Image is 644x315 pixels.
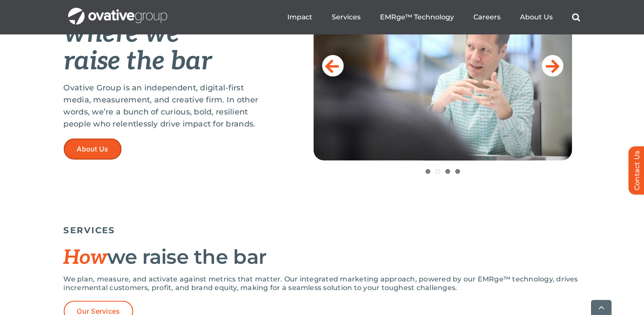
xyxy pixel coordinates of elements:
p: Ovative Group is an independent, digital-first media, measurement, and creative firm. In other wo... [64,82,271,130]
h5: SERVICES [64,225,581,235]
a: 2 [436,169,440,174]
a: EMRge™ Technology [380,13,454,22]
a: OG_Full_horizontal_WHT [68,7,167,15]
a: 1 [426,169,430,174]
a: Careers [474,13,501,22]
a: 3 [445,169,450,174]
p: We plan, measure, and activate against metrics that matter. Our integrated marketing approach, po... [64,275,581,292]
a: Impact [287,13,313,22]
a: About Us [64,139,122,160]
span: How [64,246,108,270]
a: Services [332,13,361,22]
a: 4 [455,169,460,174]
span: About Us [77,145,109,153]
h2: we raise the bar [64,246,581,269]
nav: Menu [287,3,581,31]
em: raise the bar [64,46,212,77]
a: About Us [520,13,553,22]
a: Search [572,13,581,22]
